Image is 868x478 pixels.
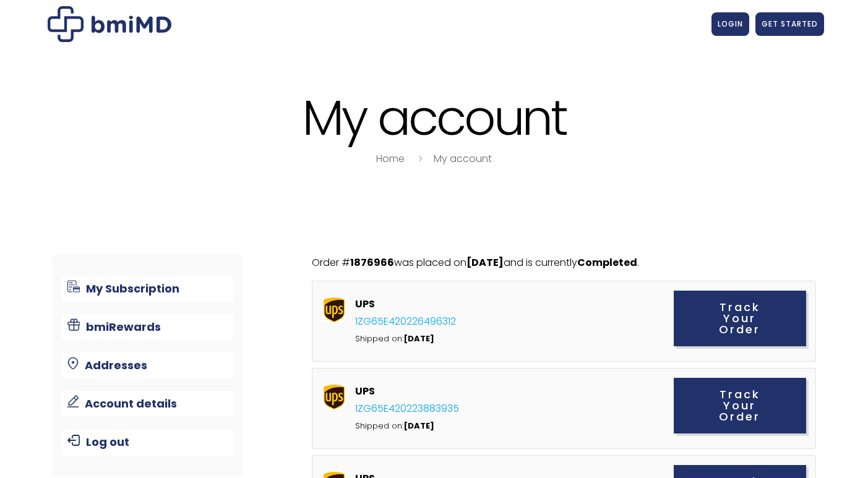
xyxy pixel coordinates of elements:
[52,254,243,477] nav: Account pages
[355,314,456,328] a: 1ZG65E420226496312
[403,420,434,432] strong: [DATE]
[45,92,824,144] h1: My account
[718,19,743,29] span: LOGIN
[762,19,818,29] span: GET STARTED
[355,417,627,435] div: Shipped on:
[355,401,459,416] a: 1ZG65E420223883935
[711,12,749,36] a: LOGIN
[434,152,492,166] a: My account
[61,391,234,417] a: Account details
[355,296,624,313] strong: UPS
[755,12,824,36] a: GET STARTED
[674,378,806,433] a: Track Your Order
[61,314,234,340] a: bmiRewards
[61,352,234,378] a: Addresses
[376,152,405,166] a: Home
[577,255,637,270] mark: Completed
[674,291,806,346] a: Track Your Order
[466,255,504,270] mark: [DATE]
[403,333,434,344] strong: [DATE]
[312,254,816,271] p: Order # was placed on and is currently .
[355,383,624,400] strong: UPS
[48,6,171,42] img: My account
[61,429,234,455] a: Log out
[61,276,234,302] a: My Subscription
[322,297,346,322] img: ups.png
[413,152,427,166] i: breadcrumbs separator
[322,385,346,409] img: ups.png
[355,330,627,348] div: Shipped on:
[350,255,394,270] mark: 1876966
